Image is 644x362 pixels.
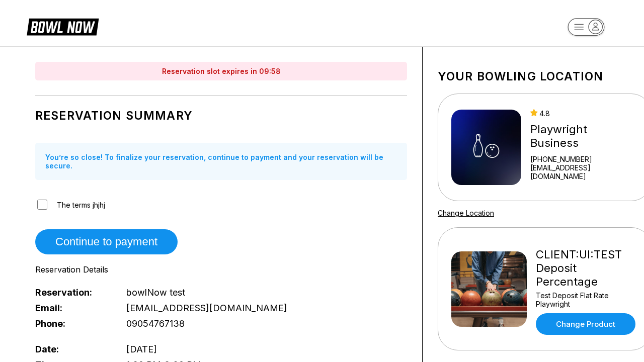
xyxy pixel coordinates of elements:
span: Email: [35,303,110,313]
div: You’re so close! To finalize your reservation, continue to payment and your reservation will be s... [35,143,407,180]
img: Playwright Business [451,110,521,185]
div: Reservation Details [35,264,407,275]
div: CLIENT:UI:TEST Deposit Percentage [536,248,638,289]
span: Reservation: [35,287,110,298]
h1: Reservation Summary [35,109,407,123]
span: 09054767138 [126,318,185,329]
div: Reservation slot expires in 09:58 [35,62,407,80]
a: Change Product [536,313,635,335]
button: Continue to payment [35,229,178,254]
img: CLIENT:UI:TEST Deposit Percentage [451,251,527,327]
div: 4.8 [530,109,638,118]
div: Test Deposit Flat Rate Playwright [536,291,638,308]
div: Playwright Business [530,123,638,150]
span: The terms jhjhj [57,201,105,209]
span: bowlNow test [126,287,185,298]
span: Date: [35,344,110,354]
div: [PHONE_NUMBER] [530,155,638,163]
a: Change Location [438,209,494,217]
span: [EMAIL_ADDRESS][DOMAIN_NAME] [126,303,287,313]
span: Phone: [35,318,110,329]
span: [DATE] [126,344,157,354]
a: [EMAIL_ADDRESS][DOMAIN_NAME] [530,163,638,180]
